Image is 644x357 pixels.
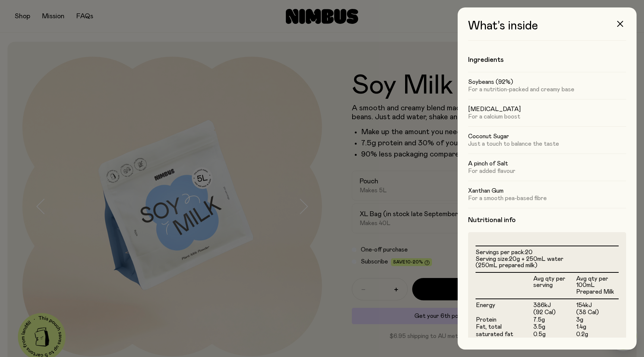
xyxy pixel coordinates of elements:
td: 0.5g [533,331,576,338]
h4: Nutritional info [468,216,626,225]
span: Energy [476,302,495,308]
span: saturated fat [476,331,513,337]
span: Fat, total [476,324,502,330]
h5: [MEDICAL_DATA] [468,105,626,113]
td: 3g [576,316,619,324]
td: 154kJ [576,299,619,309]
td: 7.5g [533,316,576,324]
p: For a smooth pea-based fibre [468,195,626,202]
h3: What’s inside [468,19,626,41]
td: (92 Cal) [533,309,576,316]
p: For a nutrition-packed and creamy base [468,86,626,93]
td: 386kJ [533,299,576,309]
p: For a calcium boost [468,113,626,120]
h5: A pinch of Salt [468,160,626,167]
p: For added flavour [468,167,626,175]
h5: Soybeans (92%) [468,78,626,86]
td: (38 Cal) [576,309,619,316]
h4: Ingredients [468,56,626,64]
td: 3.5g [533,323,576,331]
span: 20g + 250mL water (250mL prepared milk) [476,256,563,269]
span: 20 [525,249,533,255]
li: Servings per pack: [476,249,619,256]
p: Just a touch to balance the taste [468,140,626,148]
li: Serving size: [476,256,619,269]
th: Avg qty per serving [533,272,576,299]
span: Protein [476,317,496,323]
td: 1.4g [576,323,619,331]
td: 0.2g [576,331,619,338]
h5: Xanthan Gum [468,187,626,195]
h5: Coconut Sugar [468,133,626,140]
th: Avg qty per 100mL Prepared Milk [576,272,619,299]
